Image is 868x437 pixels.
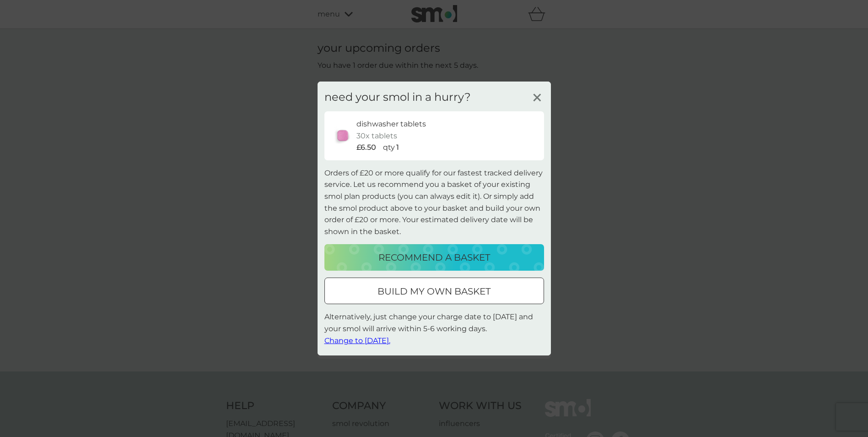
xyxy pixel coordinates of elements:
[324,244,544,271] button: recommend a basket
[378,250,490,265] p: recommend a basket
[324,167,544,238] p: Orders of £20 or more qualify for our fastest tracked delivery service. Let us recommend you a ba...
[356,118,426,130] p: dishwasher tablets
[324,336,390,344] span: Change to [DATE].
[324,334,390,346] button: Change to [DATE].
[377,284,491,299] p: build my own basket
[356,142,376,153] p: £6.50
[324,278,544,304] button: build my own basket
[324,311,544,346] p: Alternatively, just change your charge date to [DATE] and your smol will arrive within 5-6 workin...
[396,142,399,153] p: 1
[324,91,471,104] h3: need your smol in a hurry?
[383,142,395,153] p: qty
[356,130,397,142] p: 30x tablets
